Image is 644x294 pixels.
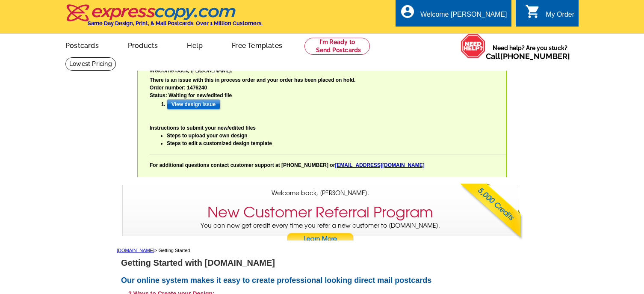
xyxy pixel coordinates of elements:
a: Learn More [287,233,354,246]
a: Steps to edit a customized design template [167,140,272,146]
b: Status [150,92,165,98]
span: Need help? Are you stuck? [486,44,574,61]
div: My Order [546,11,574,23]
input: View design issue [167,99,220,110]
span: Welcome back, [PERSON_NAME]. [272,189,369,198]
a: Postcards [52,35,112,55]
a: [PHONE_NUMBER] [500,52,570,61]
h2: Our online system makes it easy to create professional looking direct mail postcards [121,276,523,285]
a: Help [173,35,216,55]
a: Same Day Design, Print, & Mail Postcards. Over 1 Million Customers. [65,10,263,27]
iframe: LiveChat chat widget [524,267,644,294]
a: Free Templates [218,35,296,55]
i: account_circle [400,4,415,19]
h1: Getting Started with [DOMAIN_NAME] [121,258,523,267]
a: shopping_cart My Order [525,9,574,20]
span: > Getting Started [117,248,190,253]
h3: New Customer Referral Program [207,204,433,221]
i: shopping_cart [525,4,541,19]
div: Welcome [PERSON_NAME] [420,11,507,23]
div: There is an issue with this in process order and your order has been placed on hold. Order number... [150,76,506,169]
a: Products [114,35,172,55]
a: [DOMAIN_NAME] [117,248,154,253]
p: You can now get credit every time you refer a new customer to [DOMAIN_NAME]. [123,221,518,246]
span: Call [486,52,570,61]
h4: Same Day Design, Print, & Mail Postcards. Over 1 Million Customers. [88,20,263,27]
img: help [461,34,486,59]
span: Welcome back, [PERSON_NAME]. [150,67,232,74]
a: Steps to upload your own design [167,133,248,139]
a: [EMAIL_ADDRESS][DOMAIN_NAME] [335,162,424,168]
